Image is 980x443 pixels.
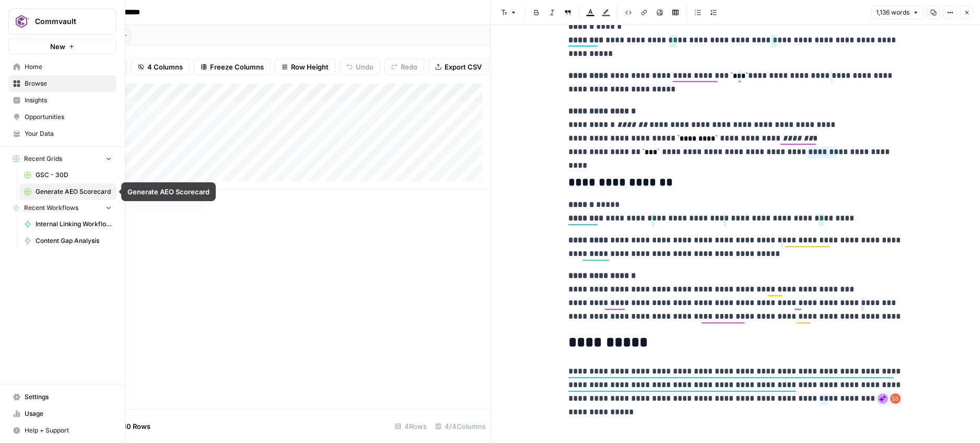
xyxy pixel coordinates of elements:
span: Home [25,62,112,72]
span: Redo [401,62,417,72]
button: Export CSV [428,59,488,75]
button: Undo [340,59,380,75]
a: Insights [8,92,116,109]
span: Recent Grids [24,154,62,164]
span: New [50,41,65,52]
img: Commvault Logo [12,12,31,31]
span: Your Data [25,129,112,138]
a: Content Gap Analysis [19,232,116,249]
button: Workspace: Commvault [8,8,116,34]
span: Insights [25,96,112,105]
a: Opportunities [8,109,116,125]
a: Your Data [8,125,116,142]
a: Browse [8,75,116,92]
button: Redo [384,59,424,75]
button: Recent Workflows [8,200,116,216]
span: Browse [25,79,112,88]
a: Internal Linking Workflow_Blogs [19,216,116,232]
span: Commvault [35,16,98,27]
span: Generate AEO Scorecard [36,187,112,196]
button: Row Height [275,59,335,75]
button: New [8,39,116,54]
span: Settings [25,392,112,402]
a: Settings [8,389,116,405]
button: 4 Columns [131,59,190,75]
span: Row Height [291,62,329,72]
span: Add 10 Rows [109,421,150,432]
button: Freeze Columns [194,59,271,75]
a: GSC - 30D [19,167,116,183]
span: Opportunities [25,112,112,122]
span: Internal Linking Workflow_Blogs [36,219,112,229]
button: Help + Support [8,422,116,439]
a: Generate AEO Scorecard [19,183,116,200]
a: Home [8,59,116,75]
span: Export CSV [445,62,482,72]
div: 4/4 Columns [431,418,490,435]
span: Help + Support [25,426,112,435]
span: Recent Workflows [24,203,78,213]
span: GSC - 30D [36,170,112,180]
a: Usage [8,405,116,422]
span: Undo [356,62,374,72]
span: Content Gap Analysis [36,236,112,246]
span: Freeze Columns [210,62,264,72]
button: Recent Grids [8,151,116,167]
span: Usage [25,409,112,418]
span: 4 Columns [147,62,183,72]
span: 1,136 words [876,8,909,17]
button: 1,136 words [871,6,924,19]
div: 4 Rows [391,418,431,435]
